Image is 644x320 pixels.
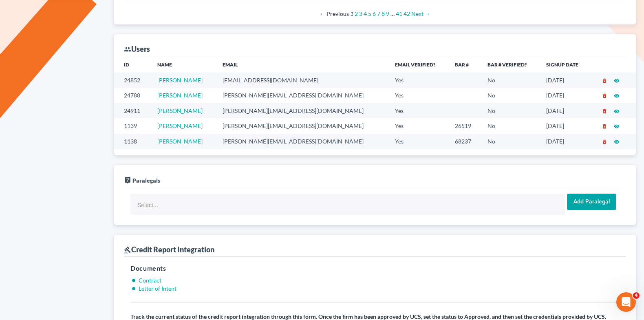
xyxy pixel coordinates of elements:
[216,56,388,73] th: Email
[411,10,430,17] a: Next page
[364,10,367,17] a: Page 4
[602,108,607,114] i: delete_forever
[130,263,620,273] h5: Documents
[614,93,620,99] i: visibility
[388,118,448,133] td: Yes
[139,285,176,292] a: Letter of Intent
[386,10,389,17] a: Page 9
[540,134,590,149] td: [DATE]
[481,73,539,88] td: No
[481,134,539,149] td: No
[481,103,539,118] td: No
[124,177,131,184] i: live_help
[151,56,216,73] th: Name
[130,10,620,18] div: Pagination
[139,277,161,284] a: Contract
[216,73,388,88] td: [EMAIL_ADDRESS][DOMAIN_NAME]
[614,77,620,84] a: visibility
[567,194,616,210] input: Add Paralegal
[114,134,151,149] td: 1138
[602,122,607,129] a: delete_forever
[614,78,620,84] i: visibility
[216,118,388,133] td: [PERSON_NAME][EMAIL_ADDRESS][DOMAIN_NAME]
[481,118,539,133] td: No
[540,73,590,88] td: [DATE]
[359,10,362,17] a: Page 3
[373,10,376,17] a: Page 6
[355,10,358,17] a: Page 2
[124,46,131,53] i: group
[157,92,203,99] a: [PERSON_NAME]
[614,139,620,145] i: visibility
[216,103,388,118] td: [PERSON_NAME][EMAIL_ADDRESS][DOMAIN_NAME]
[350,10,353,17] em: Page 1
[388,134,448,149] td: Yes
[602,107,607,114] a: delete_forever
[540,88,590,103] td: [DATE]
[124,245,214,254] div: Credit Report Integration
[602,139,607,145] i: delete_forever
[396,10,402,17] a: Page 41
[481,88,539,103] td: No
[614,124,620,129] i: visibility
[448,118,481,133] td: 26519
[388,56,448,73] th: Email Verified?
[157,138,203,145] a: [PERSON_NAME]
[114,103,151,118] td: 24911
[114,56,151,73] th: ID
[540,56,590,73] th: Signup Date
[388,73,448,88] td: Yes
[614,122,620,129] a: visibility
[633,292,640,299] span: 4
[390,10,395,17] span: …
[616,292,636,312] iframe: Intercom live chat
[388,88,448,103] td: Yes
[124,44,150,54] div: Users
[216,88,388,103] td: [PERSON_NAME][EMAIL_ADDRESS][DOMAIN_NAME]
[448,134,481,149] td: 68237
[216,134,388,149] td: [PERSON_NAME][EMAIL_ADDRESS][DOMAIN_NAME]
[614,138,620,145] a: visibility
[602,93,607,99] i: delete_forever
[368,10,371,17] a: Page 5
[382,10,385,17] a: Page 8
[132,177,160,184] span: Paralegals
[602,92,607,99] a: delete_forever
[602,78,607,84] i: delete_forever
[157,77,203,84] a: [PERSON_NAME]
[124,246,131,254] i: gavel
[404,10,410,17] a: Page 42
[540,103,590,118] td: [DATE]
[320,10,349,17] span: Previous page
[481,56,539,73] th: Bar # Verified?
[602,77,607,84] a: delete_forever
[388,103,448,118] td: Yes
[614,107,620,114] a: visibility
[114,118,151,133] td: 1139
[614,108,620,114] i: visibility
[448,56,481,73] th: Bar #
[602,138,607,145] a: delete_forever
[114,88,151,103] td: 24788
[114,73,151,88] td: 24852
[157,122,203,129] a: [PERSON_NAME]
[540,118,590,133] td: [DATE]
[157,107,203,114] a: [PERSON_NAME]
[602,124,607,129] i: delete_forever
[614,92,620,99] a: visibility
[377,10,380,17] a: Page 7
